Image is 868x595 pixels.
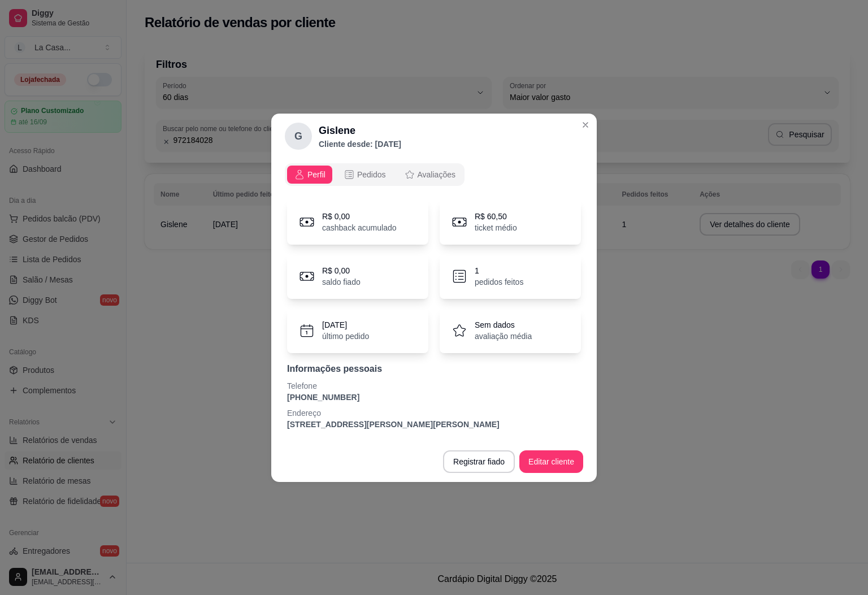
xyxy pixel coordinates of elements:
p: R$ 0,00 [322,265,361,276]
p: Sem dados [475,319,532,331]
span: Pedidos [357,169,386,180]
p: [STREET_ADDRESS][PERSON_NAME][PERSON_NAME] [287,419,581,430]
p: [DATE] [322,319,369,331]
p: Telefone [287,380,581,392]
p: ticket médio [475,222,517,233]
p: R$ 0,00 [322,211,397,222]
div: opções [285,163,583,186]
p: [PHONE_NUMBER] [287,392,581,403]
p: Informações pessoais [287,362,581,376]
p: avaliação média [475,331,532,342]
p: pedidos feitos [475,276,523,288]
p: Endereço [287,407,581,419]
button: Close [576,116,594,134]
span: Avaliações [418,169,455,180]
div: G [285,123,312,150]
button: Editar cliente [519,450,583,473]
p: cashback acumulado [322,222,397,233]
span: Perfil [307,169,325,180]
p: R$ 60,50 [475,211,517,222]
p: último pedido [322,331,369,342]
p: Cliente desde: [DATE] [319,138,401,150]
div: opções [285,163,465,186]
button: Registrar fiado [443,450,515,473]
p: saldo fiado [322,276,361,288]
p: 1 [475,265,523,276]
h2: Gislene [319,123,401,138]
